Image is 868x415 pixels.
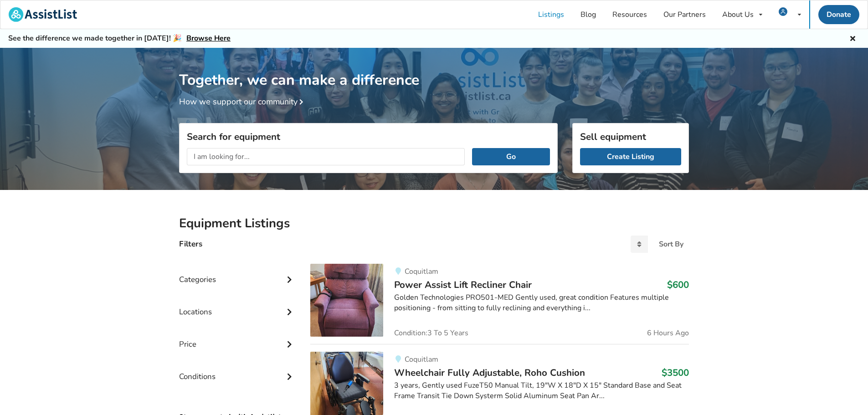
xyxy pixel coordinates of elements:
[187,131,550,143] h3: Search for equipment
[662,367,689,379] h3: $3500
[405,354,438,364] span: Coquitlam
[310,264,383,337] img: transfer aids-power assist lift recliner chair
[818,5,859,24] a: Donate
[604,0,655,29] a: Resources
[472,148,550,165] button: Go
[667,279,689,291] h3: $600
[179,256,296,289] div: Categories
[186,33,231,43] a: Browse Here
[394,278,532,291] span: Power Assist Lift Recliner Chair
[659,241,683,248] div: Sort By
[179,239,202,249] h4: Filters
[722,11,754,18] div: About Us
[179,354,296,386] div: Conditions
[187,148,465,165] input: I am looking for...
[580,148,681,165] a: Create Listing
[405,266,438,277] span: Coquitlam
[647,329,689,337] span: 6 Hours Ago
[9,7,77,22] img: assistlist-logo
[394,366,585,379] span: Wheelchair Fully Adjustable, Roho Cushion
[394,329,468,337] span: Condition: 3 To 5 Years
[179,48,689,89] h1: Together, we can make a difference
[179,321,296,354] div: Price
[530,0,572,29] a: Listings
[179,289,296,321] div: Locations
[179,215,689,231] h2: Equipment Listings
[572,0,604,29] a: Blog
[779,7,787,16] img: user icon
[179,96,307,107] a: How we support our community
[394,380,689,401] div: 3 years, Gently used FuzeT50 Manual Tilt, 19"W X 18"D X 15" Standard Base and Seat Frame Transit ...
[8,34,231,43] h5: See the difference we made together in [DATE]! 🎉
[655,0,714,29] a: Our Partners
[394,292,689,313] div: Golden Technologies PRO501-MED Gently used, great condition Features multiple positioning - from ...
[310,264,689,344] a: transfer aids-power assist lift recliner chairCoquitlamPower Assist Lift Recliner Chair$600Golden...
[580,131,681,143] h3: Sell equipment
